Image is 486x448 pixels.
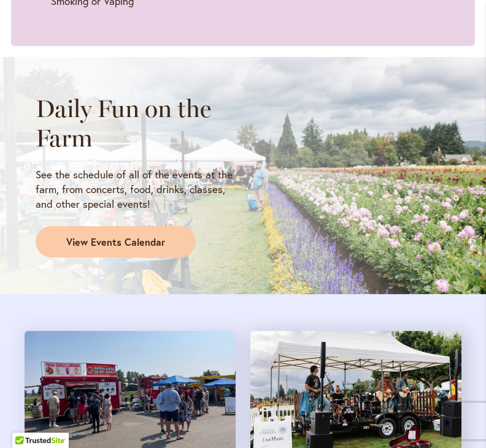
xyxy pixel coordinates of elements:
a: View Events Calendar [36,226,196,258]
h2: Daily Fun on the Farm [36,94,243,153]
p: See the schedule of all of the events at the farm, from concerts, food, drinks, classes, and othe... [36,167,243,211]
span: View Events Calendar [66,235,165,249]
